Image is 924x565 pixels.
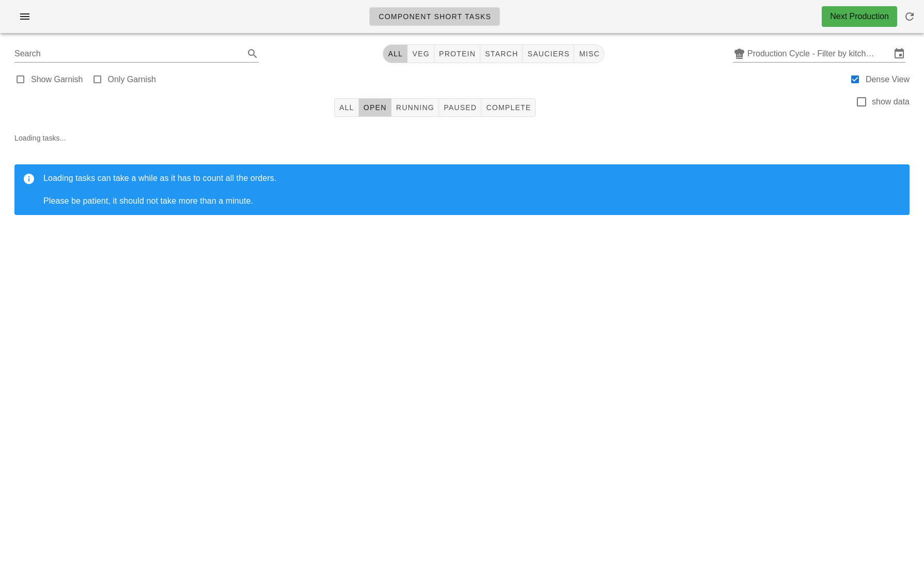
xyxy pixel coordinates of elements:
[439,98,481,117] button: Paused
[412,50,430,58] span: veg
[6,124,918,232] div: Loading tasks...
[523,44,574,63] button: sauciers
[339,103,354,112] span: All
[334,98,359,117] button: All
[481,98,536,117] button: Complete
[387,50,403,58] span: All
[443,103,477,112] span: Paused
[486,103,531,112] span: Complete
[408,44,434,63] button: veg
[866,74,910,85] label: Dense View
[578,50,600,58] span: misc
[43,173,901,207] div: Loading tasks can take a while as it has to count all the orders. Please be patient, it should no...
[369,7,500,26] a: Component Short Tasks
[872,97,910,107] label: show data
[108,74,156,85] label: Only Garnish
[830,10,889,23] div: Next Production
[359,98,391,117] button: Open
[396,103,434,112] span: Running
[391,98,439,117] button: Running
[484,50,518,58] span: starch
[527,50,570,58] span: sauciers
[363,103,387,112] span: Open
[378,12,491,21] span: Component Short Tasks
[574,44,604,63] button: misc
[480,44,523,63] button: starch
[438,50,476,58] span: protein
[31,74,83,85] label: Show Garnish
[383,44,408,63] button: All
[434,44,480,63] button: protein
